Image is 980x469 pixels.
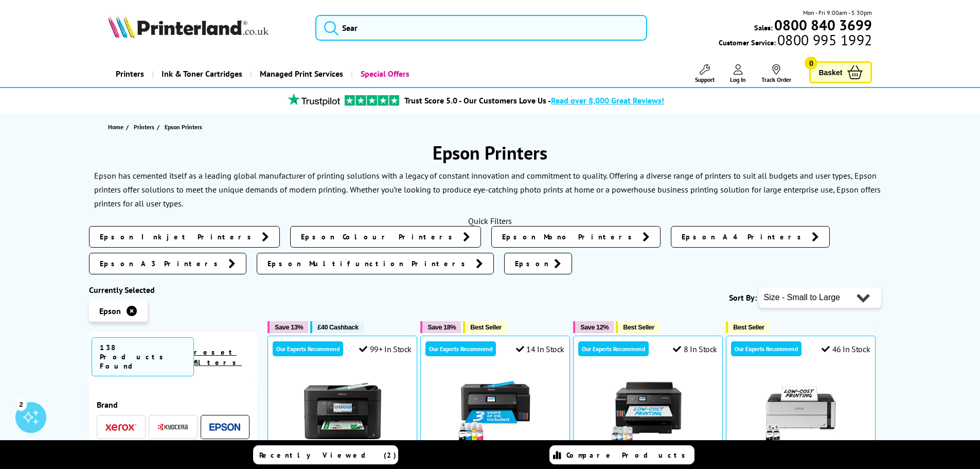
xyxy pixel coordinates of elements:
span: Log In [730,76,746,83]
button: Save 13% [268,321,308,333]
span: Basket [818,65,842,79]
h1: Epson Printers [89,141,892,165]
a: Recently Viewed (2) [253,445,398,464]
img: Kyocera [157,423,188,431]
a: Managed Print Services [250,61,351,87]
span: Sales: [754,23,773,32]
span: Compare Products [566,450,691,460]
div: Our Experts Recommend [578,341,649,356]
div: Quick Filters [89,216,892,226]
button: Best Seller [726,321,770,333]
span: Epson [515,258,549,269]
a: Compare Products [549,445,694,464]
img: Epson EcoTank ET-M1170 [762,372,840,449]
a: 0800 840 3699 [773,20,872,30]
span: Epson Colour Printers [301,232,458,242]
span: Epson Printers [165,123,202,131]
span: Sort By: [729,292,757,303]
div: Our Experts Recommend [731,341,801,356]
a: Epson Multifunction Printers [257,253,494,274]
a: Kyocera [157,421,188,433]
span: Best Seller [733,323,764,331]
div: 46 In Stock [822,344,870,354]
span: Epson [99,306,121,316]
img: trustpilot rating [283,93,345,106]
div: Our Experts Recommend [425,341,496,356]
a: Xerox [105,421,136,433]
p: Whether you’re looking to produce eye-catching photo prints at home or a powerhouse business prin... [94,184,881,209]
a: Support [695,64,715,83]
div: 14 In Stock [516,344,564,354]
span: Save 12% [580,323,609,331]
span: Save 18% [427,323,456,331]
span: Printers [134,121,154,132]
span: Mon - Fri 9:00am - 5:30pm [803,8,872,18]
a: Log In [730,64,746,83]
img: Epson EcoTank ET-16150 [610,372,687,449]
button: Best Seller [616,321,660,333]
img: Xerox [105,424,136,431]
span: Epson A3 Printers [100,258,223,269]
button: Best Seller [463,321,507,333]
a: Ink & Toner Cartridges [152,61,250,87]
a: Epson Mono Printers [491,226,661,248]
b: 0800 840 3699 [774,15,872,34]
img: trustpilot rating [345,95,399,106]
button: Save 12% [573,321,614,333]
div: 99+ In Stock [359,344,412,354]
div: 8 In Stock [673,344,717,354]
span: 138 Products Found [92,337,194,376]
div: 2 [15,398,27,410]
div: Our Experts Recommend [273,341,343,356]
a: Printers [108,61,152,87]
a: Printerland Logo [108,15,303,40]
span: Support [695,76,715,83]
span: Read over 8,000 Great Reviews! [551,95,664,106]
input: Sear [315,15,647,41]
span: Ink & Toner Cartridges [162,61,242,87]
span: £40 Cashback [317,323,358,331]
span: Customer Service: [719,35,872,47]
span: Brand [97,399,250,410]
img: Printerland Logo [108,15,269,38]
a: Basket 0 [809,61,872,83]
a: Track Order [761,64,791,83]
p: Epson has cemented itself as a leading global manufacturer of printing solutions with a legacy of... [94,170,877,195]
a: Epson [504,253,572,274]
span: Epson Mono Printers [502,232,637,242]
span: 0800 995 1992 [776,35,872,45]
div: Currently Selected [89,285,258,295]
a: Printers [134,121,157,132]
span: Epson A4 Printers [682,232,807,242]
span: 0 [805,57,817,70]
a: Epson Colour Printers [290,226,481,248]
a: Trust Score 5.0 - Our Customers Love Us -Read over 8,000 Great Reviews! [404,95,664,106]
span: Best Seller [470,323,502,331]
span: Epson Multifunction Printers [268,258,471,269]
button: £40 Cashback [310,321,363,333]
span: Epson Inkjet Printers [100,232,257,242]
a: Epson [209,421,240,433]
a: Epson A3 Printers [89,253,246,274]
a: reset filters [194,348,242,367]
a: Epson A4 Printers [671,226,830,248]
span: Best Seller [623,323,654,331]
span: Save 13% [275,323,303,331]
img: Epson WorkForce Pro WF-4820DWF [304,372,381,449]
a: Home [108,121,126,132]
img: Epson EcoTank ET-15000 [457,372,534,449]
a: Special Offers [351,61,417,87]
img: Epson [209,423,240,431]
button: Save 18% [420,321,461,333]
a: Epson Inkjet Printers [89,226,280,248]
span: Recently Viewed (2) [259,450,397,460]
